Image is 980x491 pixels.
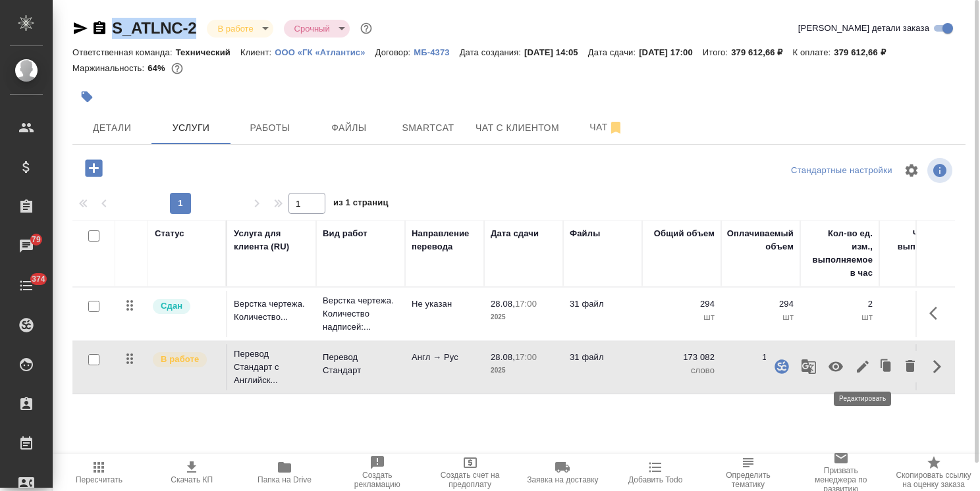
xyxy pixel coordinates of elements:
span: Скопировать ссылку на оценку заказа [895,471,972,489]
p: [DATE] 14:05 [524,47,588,57]
span: Посмотреть информацию [927,158,955,183]
p: Верстка чертежа. Количество надписей:... [323,294,398,334]
p: К оплате: [793,47,834,57]
span: Добавить Todo [628,475,682,484]
button: Открыть страницу проекта SmartCat [766,351,798,382]
svg: Отписаться [608,120,624,136]
div: Дата сдачи [491,227,539,240]
p: Итого: [703,47,731,57]
p: 17:00 [515,299,537,309]
button: 114032.00 RUB; [169,60,186,77]
button: Учитывать [820,351,852,382]
button: Рекомендация движка МТ [793,351,825,382]
button: Скрыть кнопки [921,351,953,382]
div: Оплачиваемый объем [727,227,794,253]
button: Срочный [290,23,334,34]
span: 374 [24,272,53,286]
p: Перевод Стандарт с Английск... [234,348,310,387]
div: Направление перевода [412,227,477,253]
p: 17:00 [515,352,537,362]
button: Призвать менеджера по развитию [794,454,887,491]
p: Англ → Рус [412,351,477,364]
p: 28.08, [491,299,515,309]
button: Скачать КП [146,454,238,491]
p: 2025 [491,311,557,324]
p: 2 [807,297,873,311]
p: Клиент: [240,47,275,57]
p: слово [728,364,794,377]
p: ООО «ГК «Атлантис» [275,47,375,57]
p: 294 [728,297,794,311]
button: Создать рекламацию [331,454,423,491]
span: Определить тематику [710,471,787,489]
button: Скопировать ссылку [92,20,107,36]
p: 379 612,66 ₽ [834,47,895,57]
div: Вид работ [323,227,367,240]
span: из 1 страниц [333,195,389,214]
span: 79 [24,233,49,246]
span: Заявка на доставку [527,475,598,484]
button: В работе [213,23,257,34]
p: Технический [176,47,240,57]
p: Перевод Стандарт [323,351,398,377]
button: Пересчитать [53,454,146,491]
p: Маржинальность: [72,63,148,73]
p: В работе [161,353,199,366]
button: Заявка на доставку [516,454,609,491]
p: Ответственная команда: [72,47,176,57]
p: Договор: [375,47,414,57]
p: 28.08, [491,352,515,362]
p: 31 файл [570,351,636,364]
p: шт [649,311,715,324]
div: В работе [284,20,350,38]
p: 379 612,66 ₽ [731,47,792,57]
span: Детали [80,120,144,136]
div: Общий объем [654,227,715,240]
a: ООО «ГК «Атлантис» [275,46,375,57]
span: Создать счет на предоплату [431,471,508,489]
span: Настроить таблицу [896,155,927,186]
div: Часов на выполнение [886,227,952,253]
button: Показать кнопки [921,297,953,329]
span: Файлы [317,120,381,136]
a: 374 [3,269,49,302]
p: Не указан [412,297,477,311]
p: 173 082 [728,351,794,364]
td: 692.33 [879,344,958,390]
span: Папка на Drive [258,475,312,484]
p: Дата сдачи: [588,47,639,57]
button: Добавить Todo [609,454,702,491]
p: 2025 [491,364,557,377]
span: Чат с клиентом [476,120,559,136]
div: Кол-во ед. изм., выполняемое в час [807,227,873,280]
div: split button [788,161,896,181]
p: [DATE] 17:00 [639,47,703,57]
div: Файлы [570,227,600,240]
p: Верстка чертежа. Количество... [234,297,310,324]
p: шт [807,311,873,324]
span: Работы [238,120,302,136]
span: Чат [575,119,638,136]
button: Создать счет на предоплату [423,454,516,491]
button: Добавить услугу [76,155,112,182]
a: 79 [3,230,49,263]
td: 147 [879,291,958,337]
span: Услуги [159,120,223,136]
p: 294 [649,297,715,311]
a: S_ATLNC-2 [112,19,196,37]
div: Услуга для клиента (RU) [234,227,310,253]
span: Smartcat [396,120,460,136]
a: МБ-4373 [414,46,459,57]
span: Скачать КП [171,475,213,484]
p: Сдан [161,299,182,313]
span: Создать рекламацию [339,471,416,489]
div: Статус [155,227,184,240]
span: Пересчитать [76,475,122,484]
p: Дата создания: [460,47,524,57]
p: слово [649,364,715,377]
span: [PERSON_NAME] детали заказа [798,22,929,35]
p: шт [728,311,794,324]
p: 64% [148,63,168,73]
button: Скопировать ссылку для ЯМессенджера [72,20,88,36]
p: 31 файл [570,297,636,311]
